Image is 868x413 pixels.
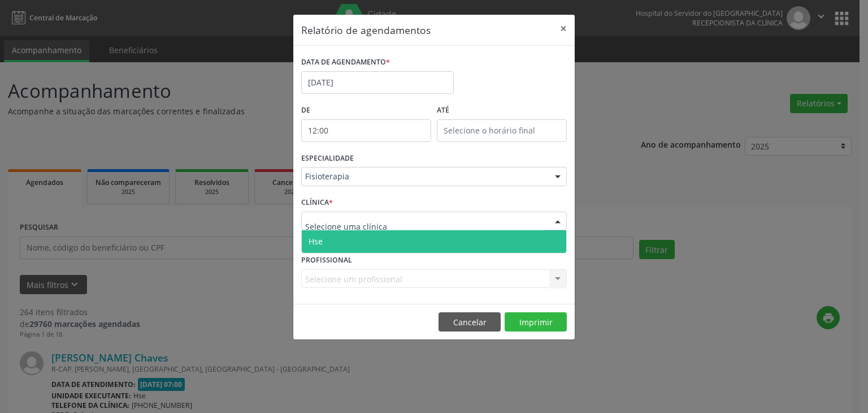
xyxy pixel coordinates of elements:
[305,216,544,238] input: Selecione uma clínica
[301,54,390,71] label: DATA DE AGENDAMENTO
[439,312,501,332] button: Cancelar
[309,236,323,247] span: Hse
[301,102,431,119] label: De
[301,23,431,37] h5: Relatório de agendamentos
[305,171,544,182] span: Fisioterapia
[505,312,567,332] button: Imprimir
[301,119,431,142] input: Selecione o horário inicial
[301,71,454,94] input: Selecione uma data ou intervalo
[301,194,333,212] label: CLÍNICA
[437,119,567,142] input: Selecione o horário final
[301,252,352,269] label: PROFISSIONAL
[301,150,354,167] label: ESPECIALIDADE
[437,102,567,119] label: ATÉ
[552,15,575,42] button: Close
